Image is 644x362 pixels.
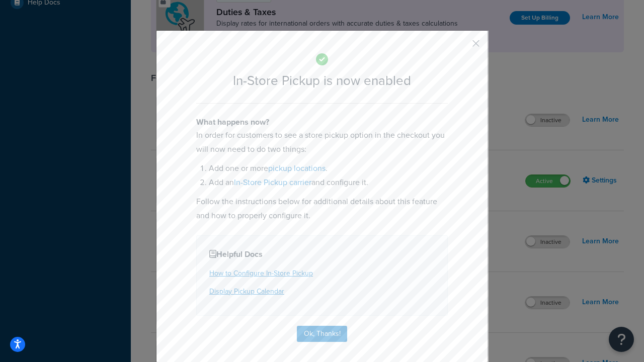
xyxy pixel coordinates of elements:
a: Display Pickup Calendar [209,286,284,297]
li: Add one or more . [209,161,448,175]
li: Add an and configure it. [209,175,448,190]
button: Ok, Thanks! [297,326,347,342]
a: pickup locations [268,162,326,174]
a: In-Store Pickup carrier [234,176,311,188]
p: Follow the instructions below for additional details about this feature and how to properly confi... [196,195,448,223]
a: How to Configure In-Store Pickup [209,268,313,279]
h4: What happens now? [196,116,448,128]
h2: In-Store Pickup is now enabled [196,73,448,88]
h4: Helpful Docs [209,248,435,260]
p: In order for customers to see a store pickup option in the checkout you will now need to do two t... [196,128,448,156]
